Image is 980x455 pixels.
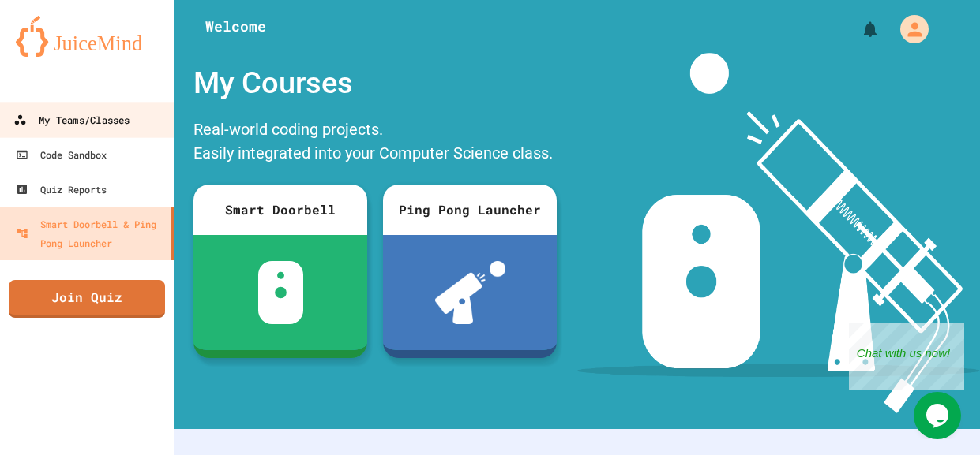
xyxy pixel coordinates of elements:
[435,261,505,324] img: ppl-with-ball.png
[16,16,158,57] img: logo-orange.svg
[16,214,164,252] div: Smart Doorbell & Ping Pong Launcher
[832,16,884,43] div: My Notifications
[258,261,303,324] img: sdb-white.svg
[13,110,130,130] div: My Teams/Classes
[9,280,165,318] a: Join Quiz
[186,114,565,173] div: Real-world coding projects. Easily integrated into your Computer Science class.
[914,392,964,439] iframe: chat widget
[884,11,933,47] div: My Account
[193,185,367,235] div: Smart Doorbell
[383,185,557,235] div: Ping Pong Launcher
[186,53,565,114] div: My Courses
[16,145,107,164] div: Code Sandbox
[16,180,107,199] div: Quiz Reports
[849,323,964,390] iframe: chat widget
